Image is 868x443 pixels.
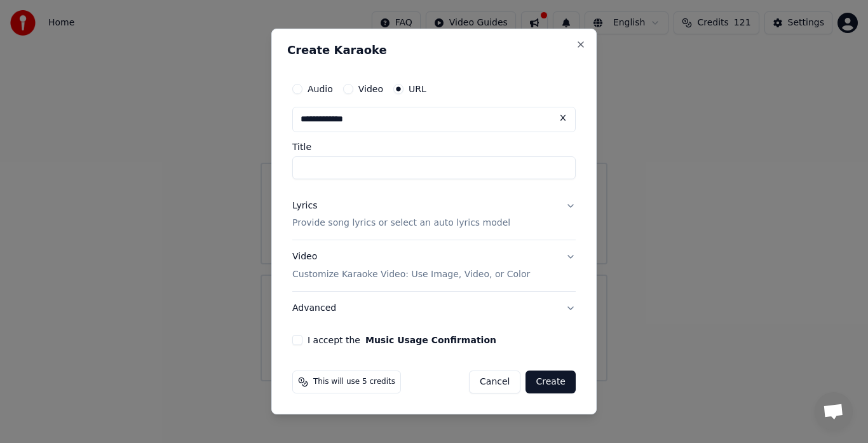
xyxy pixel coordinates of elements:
[292,268,530,281] p: Customize Karaoke Video: Use Image, Video, or Color
[358,85,383,93] label: Video
[409,85,426,93] label: URL
[365,336,496,344] button: I accept the
[292,189,576,240] button: LyricsProvide song lyrics or select an auto lyrics model
[287,44,581,56] h2: Create Karaoke
[292,142,576,151] label: Title
[308,85,333,93] label: Audio
[313,377,395,387] span: This will use 5 credits
[292,241,576,292] button: VideoCustomize Karaoke Video: Use Image, Video, or Color
[308,336,496,344] label: I accept the
[292,217,510,230] p: Provide song lyrics or select an auto lyrics model
[292,251,530,282] div: Video
[469,371,520,393] button: Cancel
[292,200,317,212] div: Lyrics
[526,371,576,393] button: Create
[292,292,576,325] button: Advanced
